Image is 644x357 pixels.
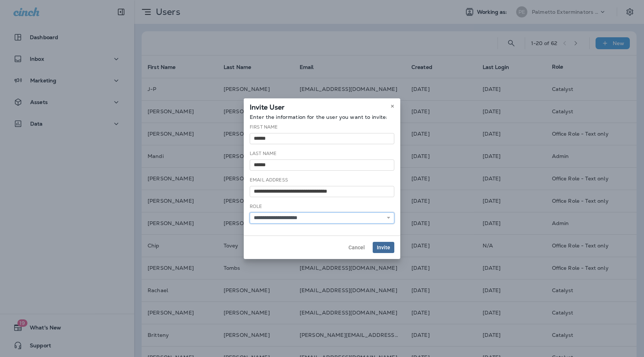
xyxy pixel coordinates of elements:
[244,98,400,114] div: Invite User
[250,177,288,183] label: Email Address
[250,203,262,209] label: Role
[344,242,369,253] button: Cancel
[250,124,278,130] label: First Name
[250,114,394,120] p: Enter the information for the user you want to invite:
[250,151,277,157] label: Last Name
[373,242,394,253] button: Invite
[348,245,365,250] span: Cancel
[377,245,390,250] span: Invite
